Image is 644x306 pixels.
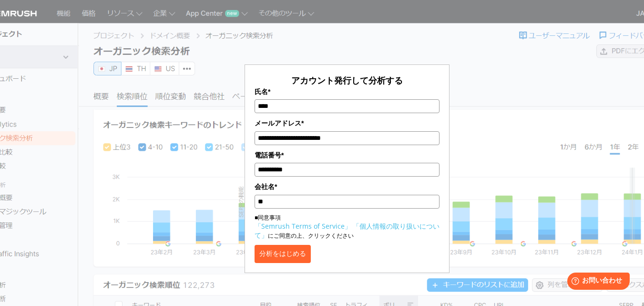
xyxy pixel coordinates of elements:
[255,150,440,160] label: 電話番号*
[255,222,351,231] a: 「Semrush Terms of Service」
[559,269,634,295] iframe: Help widget launcher
[255,213,440,240] p: ■同意事項 にご同意の上、クリックください
[255,118,440,128] label: メールアドレス*
[291,74,403,86] span: アカウント発行して分析する
[255,222,440,240] a: 「個人情報の取り扱いについて」
[255,245,311,263] button: 分析をはじめる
